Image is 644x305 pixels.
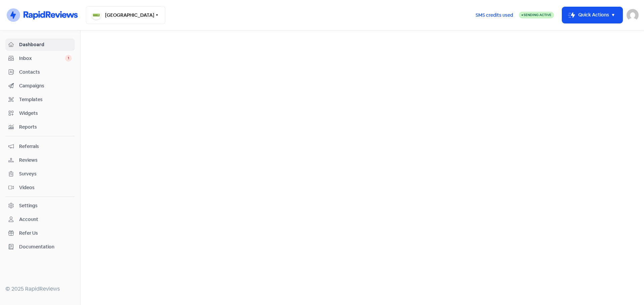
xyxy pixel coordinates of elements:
a: Videos [5,181,75,194]
span: Sending Active [524,13,551,17]
span: SMS credits used [476,12,513,19]
span: Documentation [19,243,72,250]
span: Campaigns [19,82,72,89]
a: Dashboard [5,39,75,51]
a: Reviews [5,154,75,166]
a: Templates [5,93,75,106]
a: Campaigns [5,80,75,92]
span: 1 [65,55,72,62]
span: Reports [19,124,72,131]
a: Sending Active [519,11,554,19]
div: Settings [19,202,38,209]
a: Reports [5,121,75,133]
span: Surveys [19,170,72,177]
span: Referrals [19,143,72,150]
a: Surveys [5,168,75,180]
span: Dashboard [19,41,72,48]
a: Referrals [5,140,75,153]
a: Account [5,213,75,226]
a: Inbox 1 [5,52,75,65]
button: Quick Actions [562,7,623,23]
span: Contacts [19,69,72,76]
div: © 2025 RapidReviews [5,285,75,293]
a: Settings [5,200,75,212]
span: Refer Us [19,230,72,237]
span: Widgets [19,110,72,117]
div: Account [19,216,38,223]
img: User [627,9,639,21]
span: Reviews [19,157,72,164]
a: Documentation [5,241,75,253]
span: Videos [19,184,72,191]
span: Templates [19,96,72,103]
button: [GEOGRAPHIC_DATA] [86,6,165,24]
a: SMS credits used [470,11,519,18]
a: Refer Us [5,227,75,239]
a: Widgets [5,107,75,120]
a: Contacts [5,66,75,78]
span: Inbox [19,55,65,62]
